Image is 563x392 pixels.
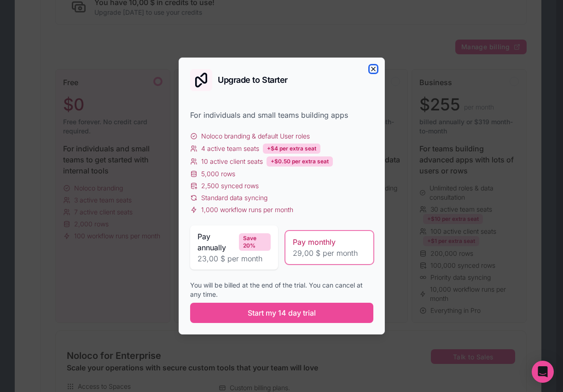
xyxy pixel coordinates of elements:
[263,144,320,154] div: +$4 per extra seat
[201,132,310,141] span: Noloco branding & default User roles
[201,144,259,153] span: 4 active team seats
[201,193,267,202] span: Standard data syncing
[201,169,235,179] span: 5,000 rows
[201,181,259,190] span: 2,500 synced rows
[248,307,316,318] span: Start my 14 day trial
[239,233,271,251] div: Save 20%
[190,281,373,299] div: You will be billed at the end of the trial. You can cancel at any time.
[293,236,336,248] span: Pay monthly
[190,303,373,323] button: Start my 14 day trial
[293,248,366,259] span: 29,00 $ per month
[201,157,263,166] span: 10 active client seats
[218,76,288,84] h2: Upgrade to Starter
[197,231,235,253] span: Pay annually
[197,253,271,264] span: 23,00 $ per month
[190,110,373,121] div: For individuals and small teams building apps
[267,156,333,167] div: +$0.50 per extra seat
[201,205,293,214] span: 1,000 workflow runs per month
